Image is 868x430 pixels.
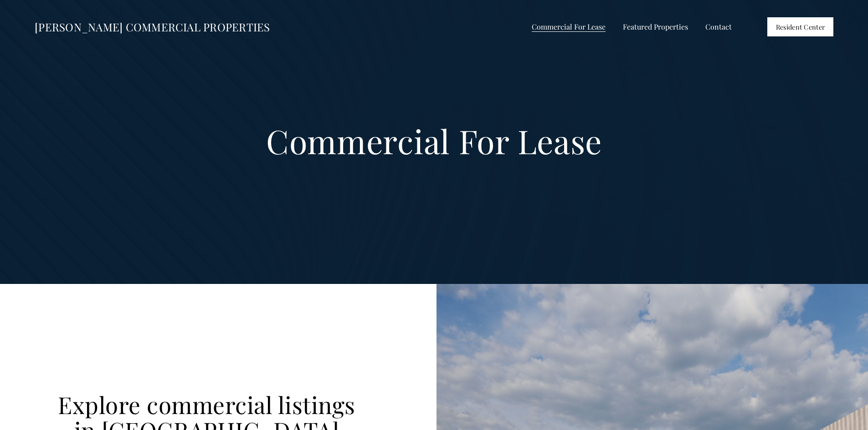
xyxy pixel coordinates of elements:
a: Contact [705,20,732,34]
span: Commercial For Lease [532,21,606,33]
span: Featured Properties [623,21,688,33]
a: [PERSON_NAME] COMMERCIAL PROPERTIES [35,20,270,34]
a: folder dropdown [623,20,688,34]
a: Resident Center [767,17,833,36]
h1: Commercial For Lease [47,124,822,157]
a: folder dropdown [532,20,606,34]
